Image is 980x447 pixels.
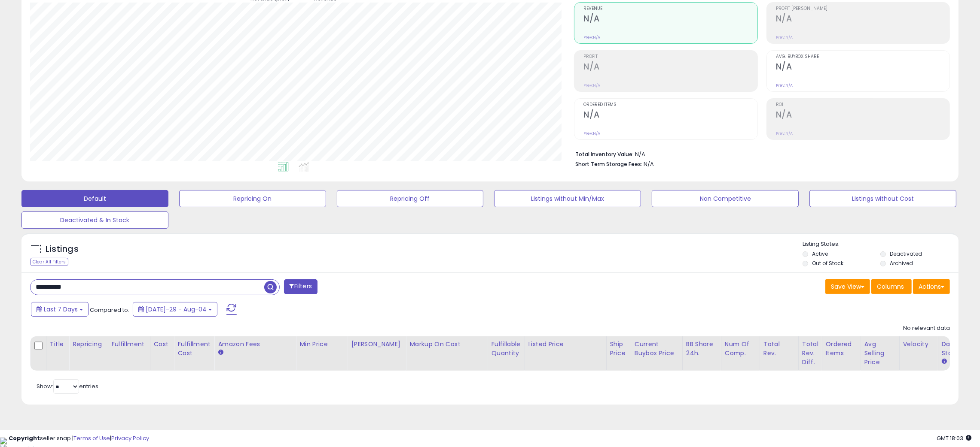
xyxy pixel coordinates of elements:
small: Amazon Fees. [218,349,223,356]
div: Velocity [903,340,934,349]
button: Repricing On [179,190,326,207]
div: Fulfillment Cost [177,340,211,358]
small: Days In Stock. [942,358,947,365]
b: Total Inventory Value: [575,151,634,158]
label: Active [812,250,828,257]
span: Compared to: [90,306,129,314]
div: Cost [154,340,171,349]
small: Prev: N/A [583,35,600,40]
div: Listed Price [528,340,603,349]
span: Profit [583,54,757,59]
small: Prev: N/A [776,83,793,88]
small: Prev: N/A [583,83,600,88]
button: Last 7 Days [31,302,89,317]
button: Save View [825,279,870,294]
label: Deactivated [890,250,922,257]
button: Columns [871,279,912,294]
p: Listing States: [803,240,959,248]
h2: N/A [583,62,757,73]
button: Non Competitive [652,190,799,207]
div: [PERSON_NAME] [351,340,402,349]
small: Prev: N/A [776,35,793,40]
div: Days In Stock [942,340,973,358]
button: Filters [284,279,318,294]
span: Profit [PERSON_NAME] [776,6,949,11]
div: Ordered Items [826,340,857,358]
div: Avg Selling Price [864,340,896,367]
div: Amazon Fees [218,340,292,349]
div: Current Buybox Price [635,340,679,358]
span: Columns [877,282,904,291]
h5: Listings [46,243,79,255]
div: Num of Comp. [725,340,756,358]
h2: N/A [776,110,949,121]
b: Short Term Storage Fees: [575,160,642,168]
div: Ship Price [610,340,627,358]
span: N/A [644,160,654,168]
div: Total Rev. [763,340,795,358]
span: Show: entries [37,382,98,390]
button: Default [21,190,168,207]
li: N/A [575,148,943,159]
h2: N/A [776,14,949,25]
div: No relevant data [903,324,950,332]
div: Fulfillable Quantity [491,340,521,358]
label: Archived [890,260,913,267]
h2: N/A [776,62,949,73]
h2: N/A [583,14,757,25]
div: Total Rev. Diff. [802,340,818,367]
small: Prev: N/A [583,131,600,136]
button: [DATE]-29 - Aug-04 [133,302,217,317]
div: Repricing [73,340,104,349]
span: Avg. Buybox Share [776,54,949,59]
span: Last 7 Days [44,305,78,314]
button: Listings without Cost [809,190,956,207]
small: Prev: N/A [776,131,793,136]
div: Clear All Filters [30,258,68,266]
label: Out of Stock [812,260,843,267]
button: Deactivated & In Stock [21,211,168,229]
button: Actions [913,279,950,294]
div: Markup on Cost [409,340,484,349]
div: BB Share 24h. [686,340,717,358]
span: [DATE]-29 - Aug-04 [146,305,207,314]
span: ROI [776,103,949,107]
th: The percentage added to the cost of goods (COGS) that forms the calculator for Min & Max prices. [406,336,488,371]
div: Title [50,340,65,349]
div: Min Price [299,340,344,349]
span: Ordered Items [583,103,757,107]
button: Repricing Off [337,190,484,207]
h2: N/A [583,110,757,121]
span: Revenue [583,6,757,11]
button: Listings without Min/Max [494,190,641,207]
div: Fulfillment [111,340,146,349]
